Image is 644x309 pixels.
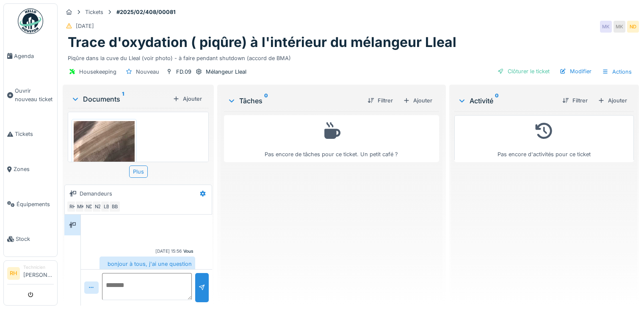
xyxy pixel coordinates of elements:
div: LB [100,201,112,212]
div: FD.09 [176,68,191,76]
div: Actions [598,66,636,78]
div: MK [614,21,625,33]
sup: 1 [122,94,124,104]
div: BB [109,201,121,212]
div: Mélangeur Lleal [206,68,246,76]
div: RH [66,201,78,212]
div: Modifier [556,66,595,77]
div: ND [83,201,95,212]
div: Filtrer [559,95,591,106]
div: Activité [458,96,556,106]
span: Équipements [17,200,54,208]
a: RH Technicien[PERSON_NAME] [7,264,54,284]
div: Nouveau [136,68,159,76]
div: Housekeeping [79,68,116,76]
img: 23fcuhyy8ng7k0ojptnck171sa5d [74,121,135,182]
div: bonjour à tous, j'ai une question par rapport au certificat matière. Il ne faut pas faire interve... [100,257,195,304]
h1: Trace d'oxydation ( piqûre) à l'intérieur du mélangeur Lleal [68,34,456,50]
sup: 0 [495,96,499,106]
span: Zones [14,165,54,173]
div: MK [600,21,612,33]
div: Tâches [227,96,361,106]
a: Ouvrir nouveau ticket [4,74,57,117]
li: [PERSON_NAME] [23,264,54,282]
a: Tickets [4,117,57,152]
div: MK [75,201,87,212]
div: Vous [183,248,193,254]
div: Pas encore d'activités pour ce ticket [460,119,628,158]
div: Plus [129,166,148,178]
span: Stock [16,235,54,243]
div: Pas encore de tâches pour ce ticket. Un petit café ? [229,119,434,158]
span: Ouvrir nouveau ticket [15,87,54,103]
div: Filtrer [364,95,396,106]
div: [DATE] 15:56 [155,248,182,254]
div: Ajouter [400,95,436,106]
li: RH [7,267,20,280]
span: Tickets [15,130,54,138]
div: Technicien [23,264,54,270]
span: Agenda [14,52,54,60]
a: Agenda [4,39,57,74]
div: Ajouter [169,93,205,105]
strong: #2025/02/408/00081 [113,8,179,16]
div: Clôturer le ticket [494,66,553,77]
div: ND [627,21,639,33]
div: Ajouter [594,95,630,106]
a: Stock [4,222,57,257]
a: Zones [4,152,57,187]
div: NZ [92,201,104,212]
sup: 0 [264,96,268,106]
div: Demandeurs [80,190,112,198]
div: Documents [71,94,169,104]
div: [DATE] [76,22,94,30]
div: Tickets [85,8,103,16]
div: Piqûre dans la cuve du Lleal (voir photo) - à faire pendant shutdown (accord de BMA) [68,51,634,62]
a: Équipements [4,187,57,222]
img: Badge_color-CXgf-gQk.svg [18,8,43,34]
